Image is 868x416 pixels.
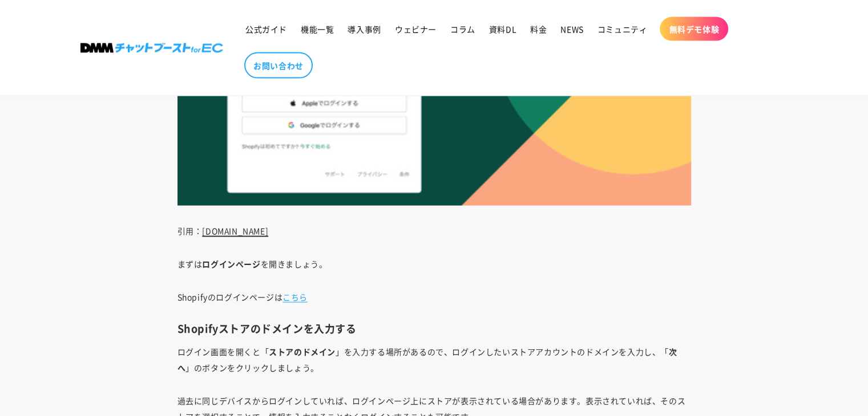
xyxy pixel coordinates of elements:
[177,289,691,305] p: Shopifyのログインページは
[348,24,381,34] span: 導入事例
[202,258,260,270] strong: ログインページ
[244,52,313,79] a: お問い合わせ
[177,223,691,239] p: 引用：
[395,24,437,34] span: ウェビナー
[450,24,475,34] span: コラム
[282,291,308,303] a: こちら
[669,24,719,34] span: 無料デモ体験
[177,256,691,272] p: まずは を開きましょう。
[560,24,583,34] span: NEWS
[269,346,336,357] strong: ストアのドメイン
[530,24,547,34] span: 料金
[301,24,334,34] span: 機能一覧
[177,344,691,376] p: ログイン画面を開くと「 」を入力する場所があるので、ログインしたいストアアカウントのドメインを入力し、「 」のボタンをクリックしましょう。
[523,17,554,41] a: 料金
[660,17,728,41] a: 無料デモ体験
[388,17,443,41] a: ウェビナー
[489,24,516,34] span: 資料DL
[80,43,223,53] img: 株式会社DMM Boost
[597,24,648,34] span: コミュニティ
[177,346,677,373] strong: 次へ
[554,17,590,41] a: NEWS
[253,60,304,71] span: お問い合わせ
[245,24,287,34] span: 公式ガイド
[341,17,387,41] a: 導入事例
[294,17,341,41] a: 機能一覧
[482,17,523,41] a: 資料DL
[202,225,268,236] a: [DOMAIN_NAME]
[443,17,482,41] a: コラム
[591,17,655,41] a: コミュニティ
[239,17,294,41] a: 公式ガイド
[177,322,691,335] h3: Shopifyストアのドメインを入力する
